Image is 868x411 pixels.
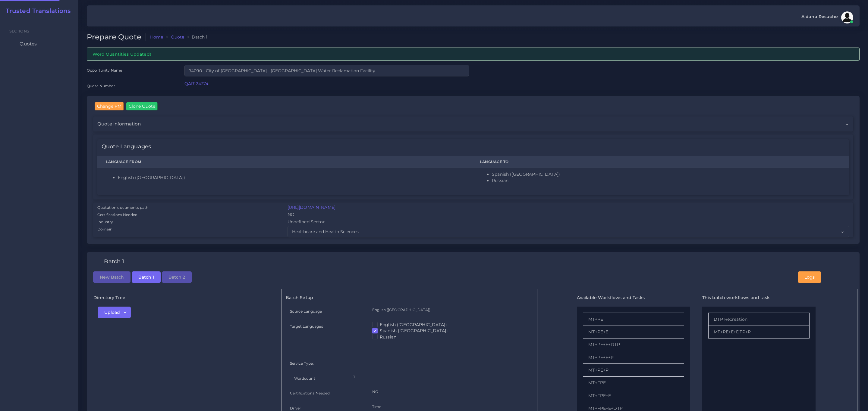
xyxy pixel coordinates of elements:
li: MT+FPE [583,377,684,389]
li: MT+PE+E+DTP+P [708,326,810,338]
div: NO [283,212,854,219]
label: Industry [97,219,113,225]
a: Trusted Translations [2,7,71,14]
div: Undefined Sector [283,219,854,226]
label: Opportunity Name [87,68,122,73]
h5: Directory Tree [93,295,277,300]
label: Source Language [290,309,322,314]
input: Clone Quote [126,102,158,110]
a: Home [150,34,163,40]
th: Language To [471,156,849,168]
span: Sections [9,29,29,33]
li: MT+PE+P [583,364,684,376]
a: Aldana Resucheavatar [798,11,855,23]
li: Russian [492,178,841,184]
p: Time [372,403,529,410]
label: Spanish ([GEOGRAPHIC_DATA]) [380,328,448,334]
label: Quote Number [87,83,115,88]
li: English ([GEOGRAPHIC_DATA]) [118,175,463,181]
li: Batch 1 [184,34,207,40]
button: Upload [98,307,131,318]
label: Domain [97,227,112,232]
p: English ([GEOGRAPHIC_DATA]) [372,307,529,313]
label: English ([GEOGRAPHIC_DATA]) [380,322,447,328]
li: DTP Recreation [708,313,810,326]
label: Certifications Needed [290,391,330,396]
a: QAR124374 [184,81,208,86]
label: Service Type: [290,361,314,366]
label: Russian [380,334,396,340]
p: NO [372,388,529,395]
h5: This batch workflows and task [702,295,816,300]
h5: Batch Setup [286,295,533,300]
a: [URL][DOMAIN_NAME] [288,205,336,210]
label: Quotation documents path [97,205,148,210]
button: New Batch [93,271,131,283]
button: Batch 2 [162,271,192,283]
th: Language From [97,156,471,168]
h5: Available Workflows and Tasks [577,295,690,300]
a: Batch 2 [162,274,192,280]
input: Change PM [95,102,124,110]
label: Target Languages [290,324,323,329]
button: Logs [798,271,821,283]
div: Quote information [93,116,853,131]
li: Spanish ([GEOGRAPHIC_DATA]) [492,171,841,178]
li: MT+PE [583,313,684,326]
li: MT+PE+E+P [583,351,684,364]
h4: Quote Languages [102,144,151,150]
li: MT+PE+E+DTP [583,338,684,351]
div: Word Quantities Updated! [87,48,860,60]
li: MT+FPE+E [583,389,684,402]
p: 1 [354,374,524,380]
h4: Batch 1 [104,258,124,265]
label: Driver [290,406,301,411]
a: Quote [171,34,184,40]
span: Aldana Resuche [801,14,838,19]
h2: Prepare Quote [87,33,146,42]
label: Wordcount [294,376,315,381]
button: Batch 1 [132,271,161,283]
img: avatar [841,11,853,23]
span: Logs [804,274,815,280]
a: Quotes [5,38,74,50]
li: MT+PE+E [583,326,684,338]
span: Quotes [20,41,37,47]
span: Quote information [97,121,141,127]
label: Certifications Needed [97,212,137,218]
a: New Batch [93,274,131,280]
a: Batch 1 [132,274,161,280]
